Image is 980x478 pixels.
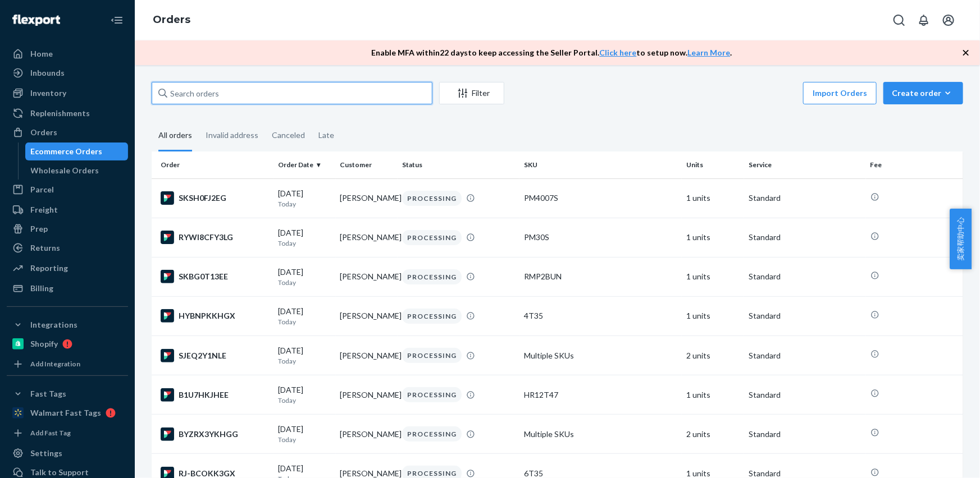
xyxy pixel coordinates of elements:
button: Integrations [7,316,128,334]
button: 卖家帮助中心 [950,209,972,269]
div: Prep [30,223,48,235]
a: Click here [600,48,637,57]
th: SKU [519,151,682,178]
button: Fast Tags [7,385,128,403]
a: Add Integration [7,357,128,371]
th: Order [152,151,274,178]
a: Shopify [7,335,128,353]
div: Orders [30,127,57,138]
td: 2 units [682,336,744,375]
a: Prep [7,220,128,238]
div: Wholesale Orders [31,165,99,176]
th: Fee [866,151,963,178]
td: [PERSON_NAME] [336,336,398,375]
div: Inventory [30,88,66,99]
div: PROCESSING [402,269,462,284]
div: PROCESSING [402,426,462,442]
div: Add Integration [30,359,80,369]
div: Home [30,48,53,59]
button: Filter [439,82,504,104]
td: 1 units [682,296,744,335]
div: Talk to Support [30,467,89,478]
div: Walmart Fast Tags [30,407,101,419]
td: [PERSON_NAME] [336,257,398,296]
div: PM30S [524,232,677,243]
div: PROCESSING [402,191,462,206]
a: Freight [7,201,128,219]
td: 1 units [682,375,744,415]
div: HYBNPKKHGX [161,309,269,323]
a: Returns [7,239,128,257]
div: Shopify [30,338,58,350]
p: Standard [749,232,862,243]
div: Inbounds [30,67,65,79]
a: Walmart Fast Tags [7,404,128,422]
div: [DATE] [278,345,331,366]
div: BYZRX3YKHGG [161,428,269,441]
a: Home [7,45,128,63]
div: Filter [440,88,504,99]
p: Today [278,199,331,209]
td: [PERSON_NAME] [336,296,398,335]
td: [PERSON_NAME] [336,178,398,218]
div: PROCESSING [402,230,462,245]
a: Orders [153,13,190,26]
div: All orders [158,121,192,151]
td: Multiple SKUs [519,415,682,454]
a: Inventory [7,84,128,102]
div: 4T35 [524,310,677,321]
div: RMP2BUN [524,271,677,282]
td: 1 units [682,178,744,218]
div: Canceled [272,121,305,150]
p: Enable MFA within 22 days to keep accessing the Seller Portal. to setup now. . [372,47,732,58]
div: Returns [30,242,60,254]
td: 1 units [682,257,744,296]
td: 1 units [682,218,744,257]
td: [PERSON_NAME] [336,415,398,454]
div: B1U7HKJHEE [161,388,269,402]
p: Today [278,238,331,248]
th: Status [398,151,519,178]
th: Units [682,151,744,178]
a: Parcel [7,181,128,199]
p: Today [278,356,331,366]
a: Learn More [688,48,731,57]
div: Add Fast Tag [30,428,71,438]
p: Standard [749,310,862,321]
div: [DATE] [278,424,331,444]
td: Multiple SKUs [519,336,682,375]
td: [PERSON_NAME] [336,375,398,415]
img: Flexport logo [12,15,60,26]
div: SKBG0T13EE [161,270,269,283]
div: [DATE] [278,306,331,327]
div: [DATE] [278,266,331,287]
div: PROCESSING [402,309,462,324]
div: SJEQ2Y1NLE [161,349,269,362]
div: Invalid address [206,121,258,150]
p: Standard [749,350,862,361]
div: Freight [30,204,58,215]
div: Integrations [30,319,78,330]
p: Standard [749,192,862,204]
div: Fast Tags [30,388,66,399]
button: Open account menu [937,9,960,31]
button: Close Navigation [106,9,128,31]
div: PROCESSING [402,348,462,363]
div: Create order [892,88,955,99]
a: Settings [7,444,128,462]
div: Settings [30,448,62,459]
div: SKSH0FJ2EG [161,191,269,205]
a: Wholesale Orders [25,162,129,180]
div: [DATE] [278,188,331,209]
div: Parcel [30,184,54,195]
button: Open Search Box [888,9,910,31]
a: Ecommerce Orders [25,143,129,160]
div: Customer [340,160,394,169]
ol: breadcrumbs [144,4,199,36]
th: Order Date [274,151,336,178]
button: Import Orders [803,82,877,104]
button: Create order [883,82,963,104]
div: Replenishments [30,108,90,119]
p: Standard [749,389,862,401]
